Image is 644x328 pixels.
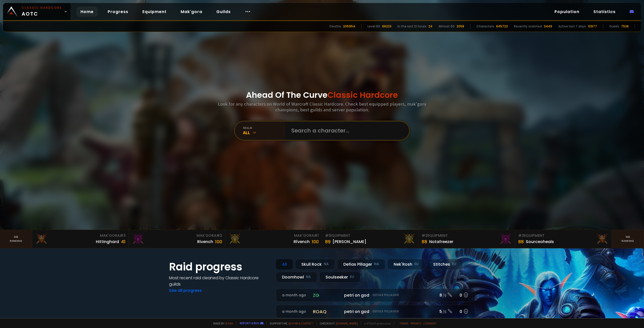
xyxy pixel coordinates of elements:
div: Doomhowl [276,272,317,283]
div: [PERSON_NAME] [333,239,366,245]
div: Guilds [609,24,619,29]
span: Made by [210,321,233,325]
a: Classic HardcoreAOTC [3,3,70,20]
div: In the last 12 hours [397,24,426,29]
span: v. d752d5 - production [361,321,391,325]
a: a fan [225,321,233,325]
div: 100 [215,238,222,245]
span: # 1 [325,233,330,238]
small: EU [452,262,456,267]
div: 41 [121,238,126,245]
span: Support me, [266,321,313,325]
span: Checkout [316,321,358,325]
div: 3449 [544,24,552,29]
div: Notafreezer [429,239,453,245]
div: 88 [422,238,427,245]
div: 24 [428,24,432,29]
a: Report a bug [240,321,259,325]
a: #3Equipment88Sourceoheals [515,230,612,248]
h3: Look for any characters on World of Warcraft Classic Hardcore. Check best equipped players, mak'g... [216,101,428,113]
a: [DOMAIN_NAME] [336,321,358,325]
div: 89 [325,238,331,245]
a: Terms [399,321,409,325]
div: Active last 7 days [558,24,586,29]
span: # 1 [314,233,319,238]
div: Sourceoheals [526,239,554,245]
small: Classic Hardcore [22,6,62,10]
a: See all progress [169,288,202,293]
a: Statistics [589,7,620,17]
div: Stitches [427,259,463,270]
a: Mak'Gora#2Rivench100 [129,230,225,248]
div: 10977 [588,24,597,29]
small: EU [350,274,354,279]
h1: Raid progress [169,259,270,275]
div: 66223 [382,24,391,29]
div: Almost 60 [438,24,455,29]
div: Equipment [422,233,512,238]
small: NA [306,274,311,279]
span: # 3 [120,233,126,238]
div: Level 60 [368,24,380,29]
div: 7538 [621,24,629,29]
input: Search a character... [288,122,403,140]
a: Population [550,7,583,17]
div: All [243,130,285,135]
a: a month agozgpetri on godDefias Pillager8 /90 [276,289,475,302]
a: Mak'gora [177,7,206,17]
div: Hittinghard [96,239,119,245]
div: Nek'Rosh [387,259,425,270]
a: Buy me a coffee [289,321,313,325]
span: AOTC [22,6,62,18]
div: Mak'Gora [35,233,126,238]
h1: Ahead Of The Curve [246,89,398,101]
span: # 2 [422,233,427,238]
a: Home [76,7,98,17]
a: Mak'Gora#1Rîvench100 [225,230,322,248]
a: Privacy [411,321,421,325]
div: Deaths [330,24,341,29]
span: Classic Hardcore [328,89,398,101]
small: NA [324,262,329,267]
a: Consent [423,321,437,325]
a: Guilds [212,7,235,17]
div: realm [243,126,285,130]
div: 100 [312,238,319,245]
div: 2058 [457,24,464,29]
div: 205954 [343,24,355,29]
a: a month agoroaqpetri on godDefias Pillager5 /60 [276,305,475,318]
div: Rivench [197,239,213,245]
div: Soulseeker [319,272,360,283]
a: Seeranking [612,230,644,248]
div: Skull Rock [295,259,335,270]
span: # 3 [518,233,524,238]
div: 88 [518,238,524,245]
a: Mak'Gora#3Hittinghard41 [32,230,129,248]
div: Characters [476,24,494,29]
div: Equipment [518,233,609,238]
a: #2Equipment88Notafreezer [419,230,515,248]
div: Recently scanned [514,24,542,29]
span: # 2 [216,233,222,238]
a: Progress [104,7,132,17]
h4: Most recent raid cleaned by Classic Hardcore guilds [169,275,270,287]
a: Equipment [138,7,171,17]
div: Mak'Gora [132,233,222,238]
div: Equipment [325,233,415,238]
div: Rîvench [294,239,310,245]
small: EU [414,262,419,267]
div: Mak'Gora [228,233,319,238]
div: All [276,259,293,270]
div: 845720 [496,24,508,29]
a: #1Equipment89[PERSON_NAME] [322,230,419,248]
small: NA [374,262,379,267]
div: Defias Pillager [337,259,385,270]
